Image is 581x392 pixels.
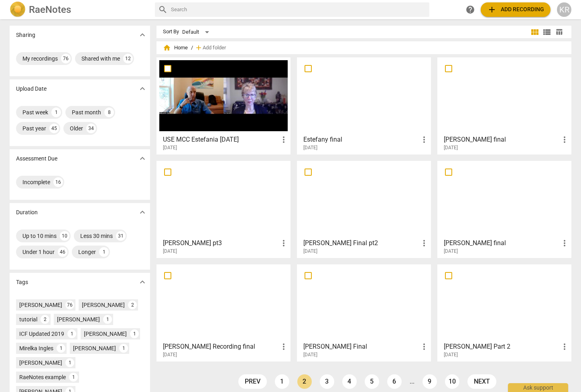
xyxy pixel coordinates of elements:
span: [DATE] [163,248,177,255]
span: [DATE] [163,351,177,358]
div: tutorial [19,315,37,323]
span: expand_more [138,154,147,163]
button: Show more [136,83,148,95]
div: Ask support [508,383,568,392]
div: 1 [69,373,78,382]
h3: Stella Broni Final [303,342,419,351]
button: Show more [136,152,148,165]
a: [PERSON_NAME] Final[DATE] [300,267,428,358]
div: Incomplete [22,178,50,186]
span: [DATE] [303,248,317,255]
div: 46 [58,247,67,257]
a: Page 2 is your current page [297,374,312,389]
span: table_chart [555,28,563,36]
h3: Devyn Gomez Final pt2 [303,238,419,248]
a: Help [463,2,477,17]
a: Page 4 [342,374,357,389]
h3: Danielle French final [444,238,560,248]
div: 1 [99,247,109,257]
li: ... [410,378,414,385]
div: Up to 10 mins [22,232,57,240]
p: Duration [16,208,38,217]
a: USE MCC Estefania [DATE][DATE] [159,60,288,151]
div: Longer [78,248,96,256]
img: Logo [10,2,26,18]
a: Page 5 [365,374,379,389]
span: more_vert [560,342,569,351]
div: My recordings [22,55,58,63]
span: expand_more [138,207,147,217]
div: 10 [60,231,69,241]
div: Past week [22,108,48,116]
a: Page 6 [387,374,402,389]
div: 2 [41,315,49,324]
span: [DATE] [303,351,317,358]
h3: Kenya Davis Part 2 [444,342,560,351]
div: 1 [130,329,139,338]
p: Assessment Due [16,154,57,163]
div: 1 [51,108,61,117]
button: Show more [136,206,148,218]
button: Tile view [529,26,541,38]
a: [PERSON_NAME] final[DATE] [440,60,569,151]
div: Older [70,124,83,132]
a: Page 3 [320,374,334,389]
span: search [158,5,168,14]
div: [PERSON_NAME] [84,330,127,338]
input: Search [171,3,426,16]
span: more_vert [279,342,288,351]
p: Sharing [16,31,35,39]
span: more_vert [560,238,569,248]
span: view_module [530,27,540,37]
button: Show more [136,29,148,41]
button: Show more [136,276,148,288]
div: 76 [65,301,74,309]
span: view_list [542,27,552,37]
h3: USE MCC Estefania 07 02 2025 [163,135,279,144]
span: more_vert [279,238,288,248]
span: [DATE] [303,144,317,151]
span: expand_more [138,84,147,93]
div: 12 [123,54,133,63]
div: [PERSON_NAME] [73,344,116,352]
span: Home [163,44,188,52]
span: [DATE] [163,144,177,151]
button: Table view [553,26,565,38]
div: 1 [103,315,112,324]
a: [PERSON_NAME] Final pt2[DATE] [300,164,428,254]
a: [PERSON_NAME] final[DATE] [440,164,569,254]
span: more_vert [560,135,569,144]
h3: Krystal Scott final [444,135,560,144]
div: 16 [53,177,63,187]
div: 1 [119,344,128,353]
div: Past year [22,124,46,132]
span: [DATE] [444,144,458,151]
span: more_vert [419,238,429,248]
span: / [191,45,193,51]
div: 8 [104,108,114,117]
div: 76 [61,54,71,63]
div: ICF Updated 2019 [19,330,64,338]
div: Sort By [163,29,179,35]
h2: RaeNotes [29,4,71,15]
div: 2 [128,301,137,309]
span: help [465,5,475,14]
div: [PERSON_NAME] [82,301,125,309]
a: Page 9 [423,374,437,389]
button: Upload [481,2,551,17]
div: 31 [116,231,126,241]
a: Page 1 [275,374,289,389]
button: KR [557,2,571,17]
a: Page 10 [445,374,459,389]
h3: Michael Eggleston Recording final [163,342,279,351]
span: expand_more [138,277,147,287]
div: RaeNotes example [19,373,66,381]
div: [PERSON_NAME] [19,359,62,367]
h3: Estefany final [303,135,419,144]
div: Default [182,26,212,39]
div: 1 [65,358,74,367]
h3: Devyn Gomez pt3 [163,238,279,248]
span: add [487,5,497,14]
a: prev [238,374,267,389]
